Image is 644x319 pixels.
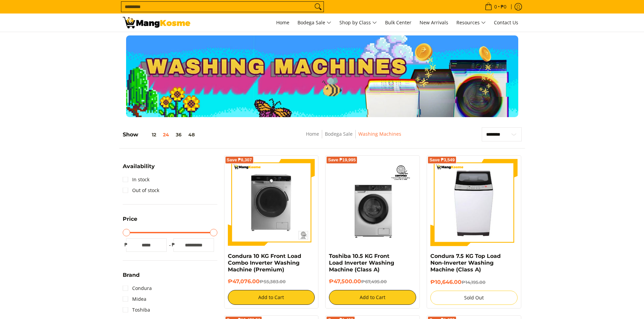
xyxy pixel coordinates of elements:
[172,132,185,137] button: 36
[160,132,172,137] button: 24
[456,19,486,27] span: Resources
[328,158,356,162] span: Save ₱19,995
[429,158,455,162] span: Save ₱3,549
[228,253,301,273] a: Condura 10 KG Front Load Combo Inverter Washing Machine (Premium)
[430,253,501,273] a: Condura 7.5 KG Top Load Non-Inverter Washing Machine (Class A)
[123,283,152,294] a: Condura
[123,272,140,278] span: Brand
[500,4,507,9] span: ₱0
[185,132,198,137] button: 48
[123,216,137,227] summary: Open
[138,132,160,137] button: 12
[273,14,293,32] a: Home
[329,159,416,246] img: Toshiba 10.5 KG Front Load Inverter Washing Machine (Class A)
[123,216,137,222] span: Price
[361,279,387,284] del: ₱67,495.00
[197,14,522,32] nav: Main Menu
[382,14,415,32] a: Bulk Center
[306,131,319,137] a: Home
[123,294,146,304] a: Midea
[385,19,411,26] span: Bulk Center
[453,14,489,32] a: Resources
[294,14,335,32] a: Bodega Sale
[494,19,518,26] span: Contact Us
[416,14,452,32] a: New Arrivals
[329,253,394,273] a: Toshiba 10.5 KG Front Load Inverter Washing Machine (Class A)
[276,19,289,26] span: Home
[491,14,522,32] a: Contact Us
[123,164,155,174] summary: Open
[123,174,149,185] a: In stock
[260,279,286,284] del: ₱55,383.00
[329,290,416,305] button: Add to Cart
[329,278,416,285] h6: ₱47,500.00
[339,19,377,27] span: Shop by Class
[123,17,190,28] img: Washing Machines l Mang Kosme: Home Appliances Warehouse Sale Partner
[123,272,140,283] summary: Open
[420,19,448,26] span: New Arrivals
[228,159,315,246] img: Condura 10 KG Front Load Combo Inverter Washing Machine (Premium)
[430,291,518,305] button: Sold Out
[257,130,450,145] nav: Breadcrumbs
[325,131,353,137] a: Bodega Sale
[493,4,498,9] span: 0
[430,279,518,286] h6: ₱10,646.00
[228,278,315,285] h6: ₱47,076.00
[461,280,485,285] del: ₱14,195.00
[483,3,508,10] span: •
[358,131,401,137] a: Washing Machines
[123,185,159,196] a: Out of stock
[227,158,252,162] span: Save ₱8,307
[433,159,515,246] img: condura-7.5kg-topload-non-inverter-washing-machine-class-c-full-view-mang-kosme
[170,241,177,248] span: ₱
[123,131,198,138] h5: Show
[123,241,129,248] span: ₱
[336,14,380,32] a: Shop by Class
[313,2,324,12] button: Search
[123,304,150,315] a: Toshiba
[297,19,331,27] span: Bodega Sale
[228,290,315,305] button: Add to Cart
[123,164,155,169] span: Availability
